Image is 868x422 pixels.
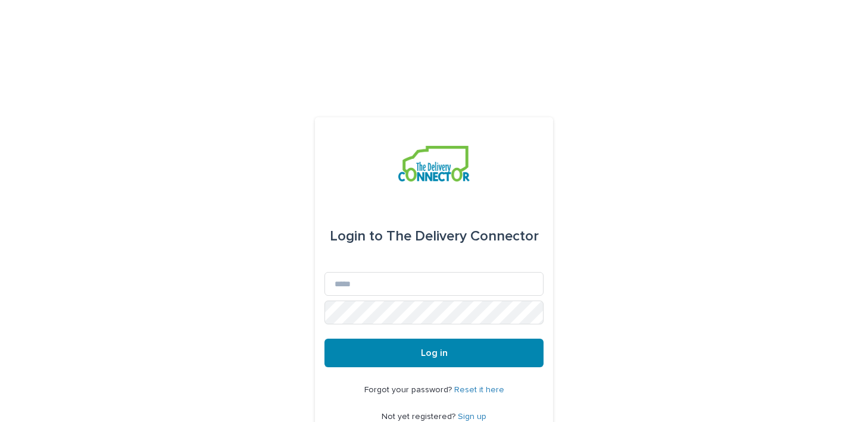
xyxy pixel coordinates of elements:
[330,229,383,243] span: Login to
[324,339,544,367] button: Log in
[454,386,504,394] a: Reset it here
[458,412,486,421] a: Sign up
[330,220,539,253] div: The Delivery Connector
[421,348,448,358] span: Log in
[398,146,469,182] img: aCWQmA6OSGG0Kwt8cj3c
[364,386,454,394] span: Forgot your password?
[382,412,458,421] span: Not yet registered?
